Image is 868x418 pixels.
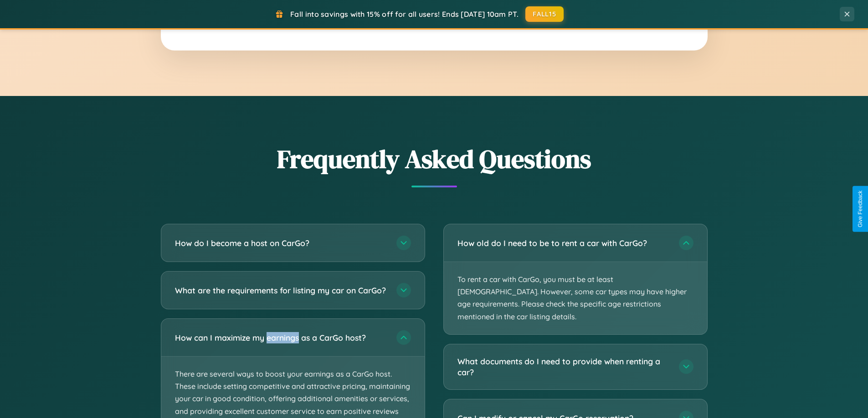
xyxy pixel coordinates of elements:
[444,262,707,334] p: To rent a car with CarGo, you must be at least [DEMOGRAPHIC_DATA]. However, some car types may ha...
[175,285,387,296] h3: What are the requirements for listing my car on CarGo?
[457,237,670,249] h3: How old do I need to be to rent a car with CarGo?
[161,141,708,176] h2: Frequently Asked Questions
[175,237,387,249] h3: How do I become a host on CarGo?
[857,191,863,227] div: Give Feedback
[457,356,670,378] h3: What documents do I need to provide when renting a car?
[290,10,519,19] span: Fall into savings with 15% off for all users! Ends [DATE] 10am PT.
[175,332,387,343] h3: How can I maximize my earnings as a CarGo host?
[525,6,564,22] button: FALL15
